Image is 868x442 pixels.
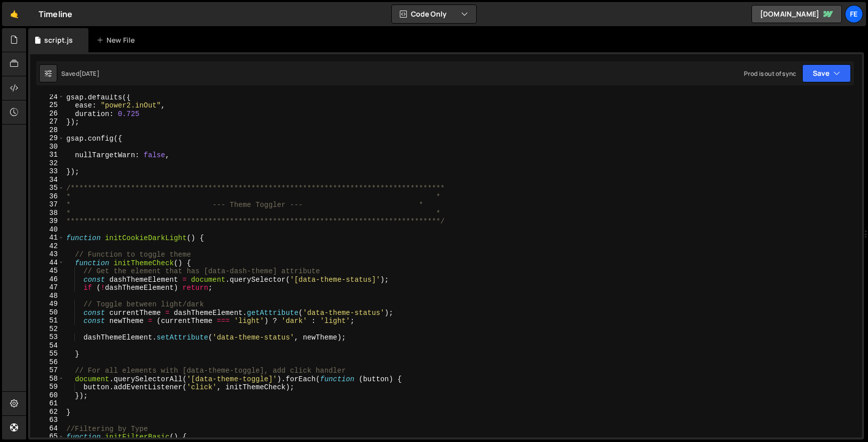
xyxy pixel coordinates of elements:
[30,118,64,126] div: 27
[30,226,64,234] div: 40
[30,184,64,192] div: 35
[30,250,64,259] div: 43
[30,350,64,358] div: 55
[30,234,64,242] div: 41
[30,342,64,350] div: 54
[30,366,64,375] div: 57
[845,5,863,23] a: Fe
[30,300,64,308] div: 49
[30,391,64,400] div: 60
[30,93,64,101] div: 24
[39,8,72,20] div: Timeline
[30,267,64,275] div: 45
[30,109,64,118] div: 26
[30,383,64,391] div: 59
[744,69,796,78] div: Prod is out of sync
[30,325,64,334] div: 52
[30,408,64,416] div: 62
[79,69,99,78] div: [DATE]
[30,333,64,342] div: 53
[30,143,64,151] div: 30
[30,375,64,383] div: 58
[44,35,73,45] div: script.js
[30,308,64,317] div: 50
[96,35,139,45] div: New File
[30,259,64,267] div: 44
[30,209,64,217] div: 38
[2,2,27,26] a: 🤙
[392,5,476,23] button: Code Only
[30,316,64,325] div: 51
[30,358,64,367] div: 56
[30,217,64,226] div: 39
[30,126,64,135] div: 28
[30,242,64,251] div: 42
[30,275,64,284] div: 46
[30,101,64,109] div: 25
[30,159,64,168] div: 32
[30,192,64,201] div: 36
[30,200,64,209] div: 37
[751,5,842,23] a: [DOMAIN_NAME]
[30,134,64,143] div: 29
[30,292,64,300] div: 48
[30,416,64,424] div: 63
[30,399,64,408] div: 61
[30,283,64,292] div: 47
[61,69,99,78] div: Saved
[30,151,64,159] div: 31
[30,424,64,433] div: 64
[30,432,64,441] div: 65
[802,64,851,82] button: Save
[30,176,64,184] div: 34
[30,167,64,176] div: 33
